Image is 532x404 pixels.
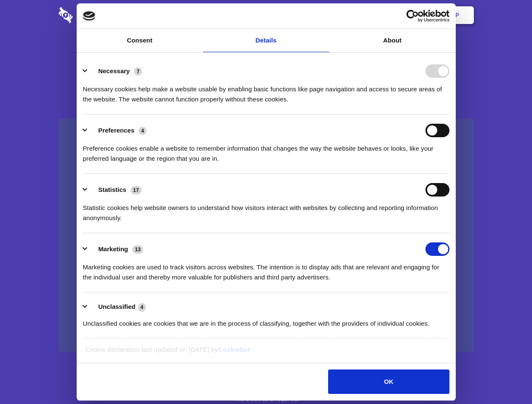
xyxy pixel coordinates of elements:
div: Cookie declaration last updated on [DATE] by [79,345,453,361]
button: Unclassified (4) [83,302,151,312]
label: Preferences [98,127,134,134]
a: Pricing [247,2,284,28]
a: Wistia video thumbnail [59,119,474,352]
a: Cookiebot [218,346,250,353]
img: logo [83,11,96,21]
img: logo-wordmark-white-trans-d4663122ce5f474addd5e946df7df03e33cb6a1c49d2221995e7729f52c070b2.svg [59,7,131,23]
div: Necessary cookies help make a website usable by enabling basic functions like page navigation and... [83,78,449,104]
a: Usercentrics Cookiebot - opens in a new window [376,10,449,22]
span: 4 [139,127,147,135]
span: 4 [138,303,146,311]
span: 17 [131,186,142,194]
a: Details [203,29,329,52]
div: Statistic cookies help website owners to understand how visitors interact with websites by collec... [83,197,449,223]
h1: Eliminate Slack Data Loss. [59,38,474,68]
a: Contact [342,2,380,28]
label: Marketing [98,245,128,252]
button: OK [328,369,449,394]
div: Unclassified cookies are cookies that we are in the process of classifying, together with the pro... [83,312,449,329]
a: About [329,29,456,52]
div: Preference cookies enable a website to remember information that changes the way the website beha... [83,137,449,164]
div: Marketing cookies are used to track visitors across websites. The intention is to display ads tha... [83,256,449,282]
button: Statistics (17) [83,183,147,197]
label: Necessary [98,67,130,74]
span: 13 [132,245,143,254]
button: Necessary (7) [83,64,147,78]
h4: Auto-redaction of sensitive data, encrypted data sharing and self-destructing private chats. Shar... [59,77,474,104]
span: 7 [134,67,142,76]
button: Marketing (13) [83,242,149,256]
label: Statistics [98,186,126,193]
iframe: Drift Widget Chat Controller [490,362,522,394]
button: Preferences (4) [83,124,152,137]
a: Consent [77,29,203,52]
a: Login [382,2,419,28]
